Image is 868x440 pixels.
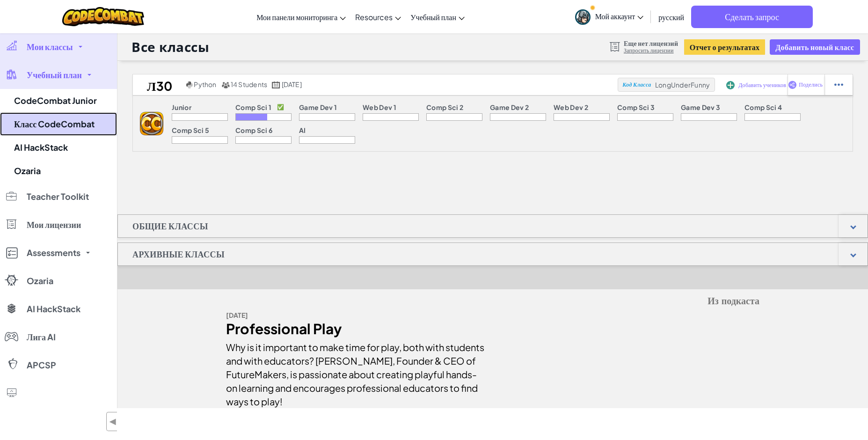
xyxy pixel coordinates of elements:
[406,4,469,29] a: Учебный план
[363,103,396,111] p: Web Dev 1
[172,126,209,134] p: Comp Sci 5
[27,249,80,257] span: Assessments
[62,7,144,26] img: CodeCombat logo
[194,80,216,88] span: Python
[624,47,678,54] a: Запросить лицензии
[299,126,306,134] p: AI
[133,78,618,92] a: Л30 Python 14 Students [DATE]
[226,322,486,336] div: Professional Play
[282,80,302,88] span: [DATE]
[27,277,53,285] span: Ozaria
[27,305,80,313] span: AI HackStack
[226,294,759,308] h5: Из подкаста
[277,103,284,111] p: ✅
[256,12,337,22] span: Мои панели мониторинга
[131,38,210,56] h1: Все классы
[27,220,81,229] span: Мои лицензии
[27,71,82,79] span: Учебный план
[655,81,710,89] span: LongUnderFunny
[490,103,529,111] p: Game Dev 2
[118,242,239,266] h1: Архивные классы
[575,9,591,25] img: avatar
[691,6,813,28] a: Сделать запрос
[27,192,89,201] span: Teacher Toolkit
[172,103,191,111] p: Junior
[226,308,486,322] div: [DATE]
[410,12,456,22] span: Учебный план
[350,4,406,29] a: Resources
[570,2,649,31] a: Мой аккаунт
[226,336,486,408] div: Why is it important to make time for play, both with students and with educators? [PERSON_NAME], ...
[252,4,350,29] a: Мои панели мониторинга
[624,39,678,47] span: Еще нет лицензий
[595,11,644,21] span: Мой аккаунт
[834,81,843,89] img: IconStudentEllipsis.svg
[654,4,689,29] a: русский
[272,81,280,88] img: calendar.svg
[235,103,271,111] p: Comp Sci 1
[186,81,193,88] img: python.png
[684,39,766,55] button: Отчет о результатах
[622,82,651,88] span: Код Класса
[426,103,463,111] p: Comp Sci 2
[221,81,230,88] img: MultipleUsers.png
[133,78,184,92] h2: Л30
[231,80,268,88] span: 14 Students
[235,126,272,134] p: Comp Sci 6
[788,81,797,89] img: IconShare_Purple.svg
[799,82,823,88] span: Поделись
[27,333,56,341] span: Лига AI
[554,103,588,111] p: Web Dev 2
[299,103,337,111] p: Game Dev 1
[109,415,117,428] span: ◀
[681,103,720,111] p: Game Dev 3
[726,81,735,89] img: IconAddStudents.svg
[118,214,223,238] h1: Общие классы
[140,112,163,135] img: logo
[658,12,684,22] span: русский
[617,103,655,111] p: Comp Sci 3
[738,82,786,88] span: Добавить учеников
[744,103,782,111] p: Comp Sci 4
[770,39,860,55] button: Добавить новый класс
[355,12,393,22] span: Resources
[27,43,73,51] span: Мои классы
